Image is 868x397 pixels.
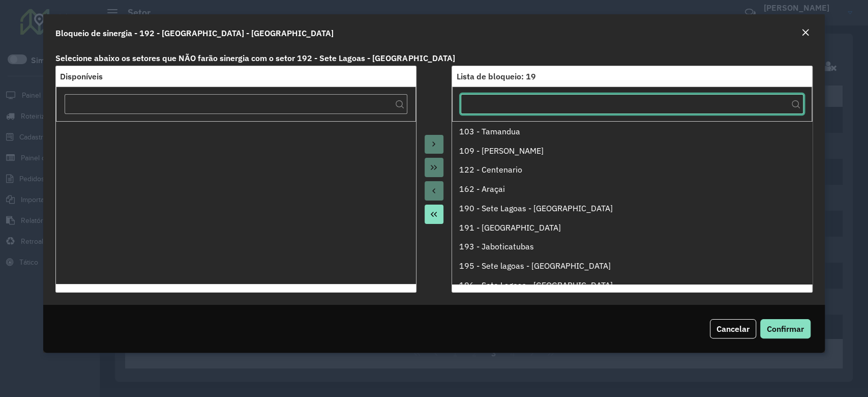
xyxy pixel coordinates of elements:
div: 190 - Sete Lagoas - [GEOGRAPHIC_DATA] [459,202,805,214]
button: Close [798,26,813,40]
button: Move All to Source [425,205,444,224]
div: 193 - Jaboticatubas [459,240,805,252]
div: 195 - Sete lagoas - [GEOGRAPHIC_DATA] [459,260,805,272]
span: Confirmar [767,324,804,334]
div: 109 - [PERSON_NAME] [459,145,805,157]
div: 191 - [GEOGRAPHIC_DATA] [459,221,805,234]
div: 122 - Centenario [459,163,805,176]
div: 103 - Tamandua [459,125,805,137]
div: 196 - Sete Lagoas - [GEOGRAPHIC_DATA] [459,279,805,291]
button: Confirmar [760,319,811,338]
div: Lista de bloqueio: 19 [456,70,807,82]
span: Cancelar [716,324,750,334]
h4: Bloqueio de sinergia - 192 - [GEOGRAPHIC_DATA] - [GEOGRAPHIC_DATA] [55,27,334,39]
button: Cancelar [710,319,756,338]
label: Selecione abaixo os setores que NÃO farão sinergia com o setor 192 - Sete Lagoas - [GEOGRAPHIC_DATA] [49,52,818,64]
div: Disponíveis [60,70,411,82]
div: 162 - Araçai [459,183,805,195]
em: Fechar [801,29,810,37]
